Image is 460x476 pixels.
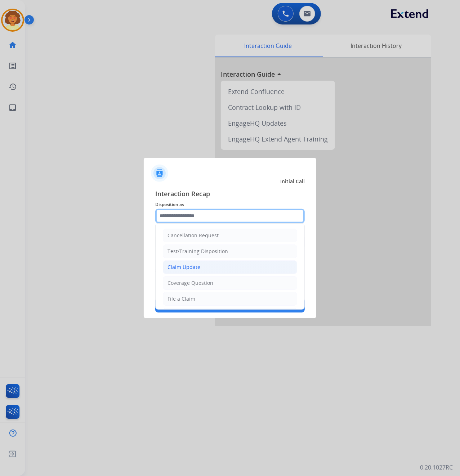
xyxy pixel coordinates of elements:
div: Test/Training Disposition [168,248,228,255]
div: File a Claim [168,295,195,302]
span: Interaction Recap [155,189,305,200]
span: Initial Call [280,178,305,185]
div: Coverage Question [168,279,213,287]
img: contactIcon [151,165,168,182]
p: 0.20.1027RC [420,463,453,472]
div: Claim Update [168,264,200,271]
span: Disposition as [155,200,305,209]
div: Cancellation Request [168,232,219,239]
